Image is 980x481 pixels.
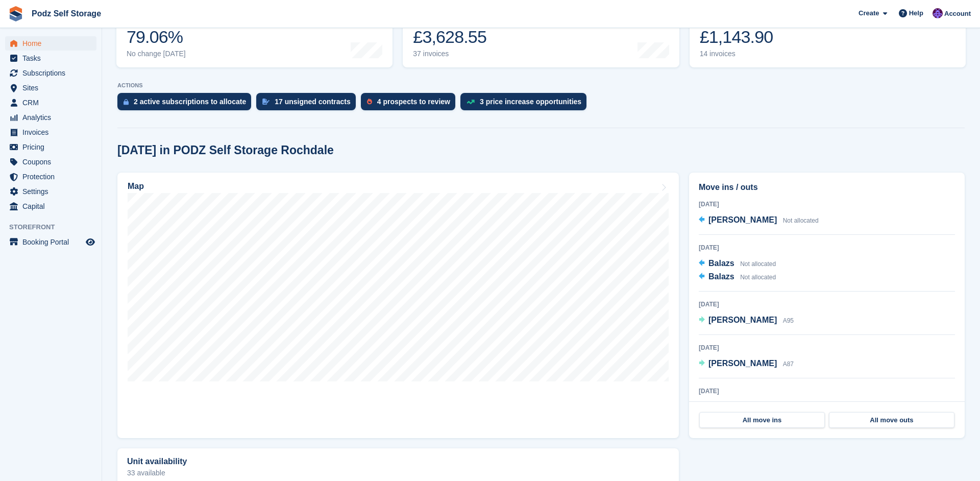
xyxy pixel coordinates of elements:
[128,182,144,191] h2: Map
[22,140,84,154] span: Pricing
[22,51,84,65] span: Tasks
[5,235,96,249] a: menu
[5,125,96,139] a: menu
[783,217,819,224] span: Not allocated
[699,357,794,371] a: [PERSON_NAME] A87
[367,99,372,105] img: prospect-51fa495bee0391a8d652442698ab0144808aea92771e9ea1ae160a38d050c398.svg
[690,3,966,67] a: Awaiting payment £1,143.90 14 invoices
[262,99,269,105] img: contract_signature_icon-13c848040528278c33f63329250d36e43548de30e8caae1d1a13099fd9432cc5.svg
[124,99,129,105] img: active_subscription_to_allocate_icon-d502201f5373d7db506a760aba3b589e785aa758c864c3986d89f69b8ff3...
[700,50,773,58] div: 14 invoices
[5,95,96,110] a: menu
[467,100,475,104] img: price_increase_opportunities-93ffe204e8149a01c8c9dc8f82e8f89637d9d84a8eef4429ea346261dce0b2c0.svg
[275,98,351,106] div: 17 unsigned contracts
[699,243,955,252] div: [DATE]
[699,181,955,194] h2: Move ins / outs
[5,36,96,51] a: menu
[699,412,825,428] a: All move ins
[413,27,489,47] div: £3,628.55
[708,272,734,281] span: Balazs
[699,271,776,284] a: Balazs Not allocated
[22,36,84,51] span: Home
[708,259,734,268] span: Balazs
[22,235,84,249] span: Booking Portal
[5,199,96,213] a: menu
[377,98,450,106] div: 4 prospects to review
[783,360,794,368] span: A87
[117,82,965,89] p: ACTIONS
[859,8,879,18] span: Create
[5,66,96,80] a: menu
[127,457,187,466] h2: Unit availability
[699,214,819,227] a: [PERSON_NAME] Not allocated
[944,9,971,19] span: Account
[117,93,256,115] a: 2 active subscriptions to allocate
[8,6,23,21] img: stora-icon-8386f47178a22dfd0bd8f6a31ec36ba5ce8667c1dd55bd0f319d3a0aa187defe.svg
[134,98,246,106] div: 2 active subscriptions to allocate
[5,51,96,65] a: menu
[22,125,84,139] span: Invoices
[413,50,489,58] div: 37 invoices
[361,93,460,115] a: 4 prospects to review
[117,143,334,157] h2: [DATE] in PODZ Self Storage Rochdale
[829,412,954,428] a: All move outs
[740,260,776,268] span: Not allocated
[708,316,777,324] span: [PERSON_NAME]
[22,184,84,199] span: Settings
[933,8,943,18] img: Jawed Chowdhary
[699,387,955,396] div: [DATE]
[403,3,679,67] a: Month-to-date sales £3,628.55 37 invoices
[116,3,393,67] a: Occupancy 79.06% No change [DATE]
[699,343,955,352] div: [DATE]
[22,66,84,80] span: Subscriptions
[700,27,773,47] div: £1,143.90
[783,317,794,324] span: A95
[22,110,84,125] span: Analytics
[699,314,794,327] a: [PERSON_NAME] A95
[22,95,84,110] span: CRM
[5,110,96,125] a: menu
[256,93,361,115] a: 17 unsigned contracts
[127,50,186,58] div: No change [DATE]
[909,8,923,18] span: Help
[127,469,669,476] p: 33 available
[28,5,105,22] a: Podz Self Storage
[22,155,84,169] span: Coupons
[5,81,96,95] a: menu
[5,155,96,169] a: menu
[22,170,84,184] span: Protection
[5,140,96,154] a: menu
[708,215,777,224] span: [PERSON_NAME]
[5,170,96,184] a: menu
[22,199,84,213] span: Capital
[699,257,776,271] a: Balazs Not allocated
[699,300,955,309] div: [DATE]
[127,27,186,47] div: 79.06%
[740,274,776,281] span: Not allocated
[5,184,96,199] a: menu
[9,222,102,232] span: Storefront
[117,173,679,438] a: Map
[460,93,592,115] a: 3 price increase opportunities
[22,81,84,95] span: Sites
[708,359,777,368] span: [PERSON_NAME]
[699,200,955,209] div: [DATE]
[84,236,96,248] a: Preview store
[480,98,581,106] div: 3 price increase opportunities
